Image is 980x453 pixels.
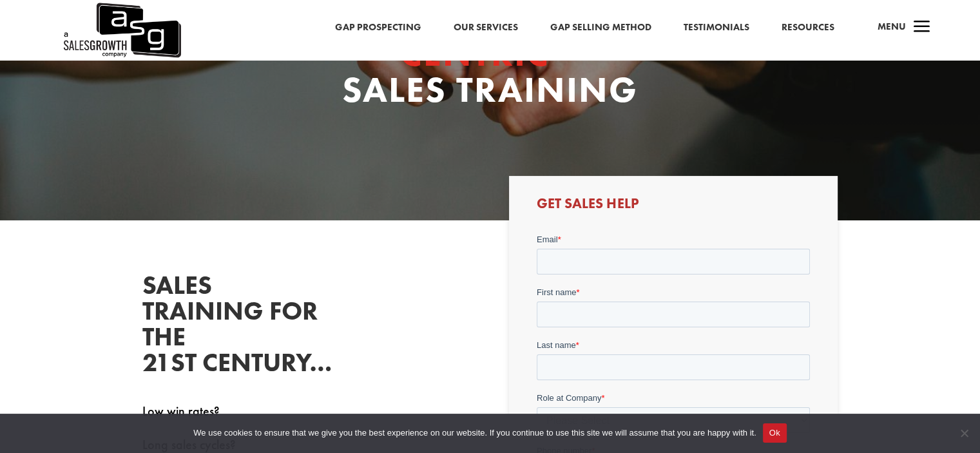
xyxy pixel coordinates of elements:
span: No [957,427,970,439]
span: Low win rates? [142,403,220,419]
a: Resources [782,19,834,36]
h3: Get Sales Help [537,197,810,217]
span: a [909,15,935,41]
a: Gap Selling Method [550,19,651,36]
a: Our Services [454,19,518,36]
span: Menu [878,20,906,33]
a: Gap Prospecting [335,19,421,36]
h2: SALES TRAINING FOR THE 21ST CENTURY… [142,273,336,382]
a: Testimonials [684,19,749,36]
button: Ok [763,423,787,443]
span: We use cookies to ensure that we give you the best experience on our website. If you continue to ... [193,427,756,439]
